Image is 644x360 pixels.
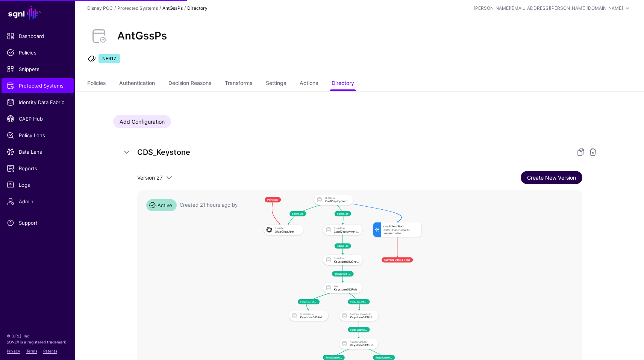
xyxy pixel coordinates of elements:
span: functionalAbility_to_functionalAbilitySecuredEntity [373,355,395,360]
a: SGNL [5,5,71,21]
a: Snippets [2,62,74,77]
div: Keystone013RoleAttribute [300,316,325,319]
span: Support [7,219,68,227]
a: Logs [2,177,74,192]
a: Transforms [225,77,252,91]
div: [PERSON_NAME][EMAIL_ADDRESS][PERSON_NAME][DOMAIN_NAME] [474,5,623,12]
a: Actions [300,77,318,91]
span: roleFunctionalAbility_to_functionalAbility [348,327,370,332]
div: OktaUser [275,227,300,229]
span: same_as [334,244,351,249]
span: functionalAbility_to_functionalAbilityAttribute [323,355,344,360]
a: Policy Lens [2,128,74,143]
div: / [183,5,187,12]
div: cmsSchedStart [383,225,419,228]
div: RoleFunctionalAbility [350,313,375,315]
a: Admin [2,194,74,209]
div: OktaOktaUser [275,230,300,233]
div: GroupMap [334,227,359,229]
a: Directory [332,77,354,91]
a: Dashboard [2,29,74,44]
a: Terms [26,349,37,353]
span: CAEP Hub [7,115,68,123]
div: Keystone013Role [334,288,359,291]
span: Logs [7,181,68,189]
div: Request Context [383,232,419,234]
p: © [URL], Inc [7,333,68,339]
div: / [113,5,117,12]
a: Disney POC [87,5,113,11]
a: Protected Systems [2,78,74,93]
a: Identity Data Fabric [2,95,74,110]
a: Policies [2,45,74,60]
h5: CDS_Keystone [137,146,567,158]
span: Principal [264,197,280,203]
span: Admin [7,198,68,205]
a: CAEP Hub [2,111,74,126]
a: Privacy [7,349,20,353]
div: CastDeploymentSystemShiftData [325,200,350,203]
span: Current Date & Time [382,257,413,263]
a: Settings [266,77,286,91]
span: same_as [334,211,351,216]
span: Data Lens [7,148,68,156]
span: Protected Systems [7,82,68,89]
div: Role [334,285,359,287]
div: Keystone013GroupRole [334,260,359,263]
div: Created 21 hours ago by [180,201,238,209]
strong: AntGssPs [162,5,183,11]
img: svg+xml;base64,PHN2ZyB3aWR0aD0iNjQiIGhlaWdodD0iNjQiIHZpZXdCb3g9IjAgMCA2NCA2NCIgZmlsbD0ibm9uZSIgeG... [265,226,273,234]
a: Create New Version [521,171,582,184]
a: Patents [43,349,57,353]
a: Authentication [119,77,155,91]
div: GroupRole [334,257,359,259]
a: Policies [87,77,106,91]
div: / [158,5,162,12]
div: RoleAttribute [300,313,325,315]
a: Protected Systems [117,5,158,11]
div: FunctionalAbility [350,340,375,343]
span: Snippets [7,65,68,73]
a: Decision Reasons [168,77,211,91]
span: Policy Lens [7,132,68,139]
div: ShiftData [325,197,350,199]
span: NFR17 [98,54,120,63]
div: CastDeploymentSystemGroupMap [334,230,359,233]
div: Keystone013RoleFunctionalAbility [350,316,375,319]
span: Active [146,199,177,211]
a: Add Configuration [113,115,171,128]
span: Policies [7,49,68,56]
span: same_as [289,211,306,216]
a: Data Lens [2,144,74,159]
h2: AntGssPs [117,30,167,42]
span: role_to_roleAttribute [298,299,320,304]
a: Reports [2,161,74,176]
span: Reports [7,165,68,172]
p: SGNL® is a registered trademark [7,339,68,345]
span: role_to_roleFunctionalAbility [348,299,370,304]
span: Dashboard [7,32,68,40]
span: Identity Data Fabric [7,98,68,106]
span: groupRole_to_role [332,271,353,277]
span: Version 27 [137,174,163,181]
div: Keystone013FunctionalAbility [350,343,375,346]
div: Greater Than Or Equal To [383,228,419,231]
strong: Directory [187,5,208,11]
